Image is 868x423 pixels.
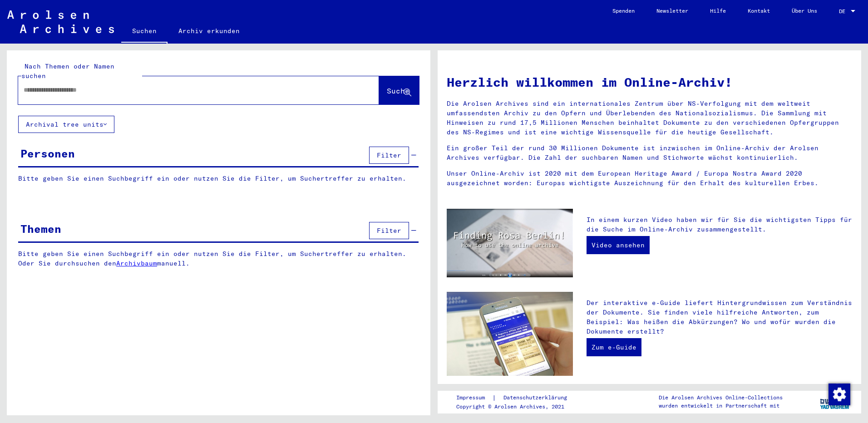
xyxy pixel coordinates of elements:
img: yv_logo.png [818,390,852,413]
p: Bitte geben Sie einen Suchbegriff ein oder nutzen Sie die Filter, um Suchertreffer zu erhalten. [18,174,419,183]
span: Filter [377,151,401,159]
a: Archiv erkunden [168,20,251,42]
a: Datenschutzerklärung [496,393,578,403]
a: Zum e-Guide [587,338,641,356]
p: In einem kurzen Video haben wir für Sie die wichtigsten Tipps für die Suche im Online-Archiv zusa... [587,215,852,234]
img: video.jpg [447,209,573,277]
p: Die Arolsen Archives sind ein internationales Zentrum über NS-Verfolgung mit dem weltweit umfasse... [447,99,852,137]
div: | [456,393,578,403]
div: Zustimmung ändern [828,383,850,405]
button: Archival tree units [18,116,114,133]
h1: Herzlich willkommen im Online-Archiv! [447,73,852,92]
mat-label: Nach Themen oder Namen suchen [21,62,114,80]
p: Unser Online-Archiv ist 2020 mit dem European Heritage Award / Europa Nostra Award 2020 ausgezeic... [447,169,852,188]
span: DE [839,8,849,15]
button: Suche [379,76,419,104]
div: Themen [20,221,61,237]
a: Suchen [121,20,168,44]
button: Filter [369,222,409,239]
p: Bitte geben Sie einen Suchbegriff ein oder nutzen Sie die Filter, um Suchertreffer zu erhalten. O... [18,249,419,268]
span: Suche [387,86,409,95]
p: Ein großer Teil der rund 30 Millionen Dokumente ist inzwischen im Online-Archiv der Arolsen Archi... [447,143,852,162]
a: Impressum [456,393,492,403]
a: Archivbaum [116,259,157,267]
a: Video ansehen [587,236,650,254]
button: Filter [369,147,409,164]
img: Arolsen_neg.svg [7,10,114,33]
div: Personen [20,145,75,162]
img: eguide.jpg [447,292,573,376]
p: Die Arolsen Archives Online-Collections [659,393,783,402]
p: wurden entwickelt in Partnerschaft mit [659,402,783,410]
span: Filter [377,226,401,235]
p: Der interaktive e-Guide liefert Hintergrundwissen zum Verständnis der Dokumente. Sie finden viele... [587,298,852,336]
p: Copyright © Arolsen Archives, 2021 [456,403,578,411]
img: Zustimmung ändern [829,384,850,405]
